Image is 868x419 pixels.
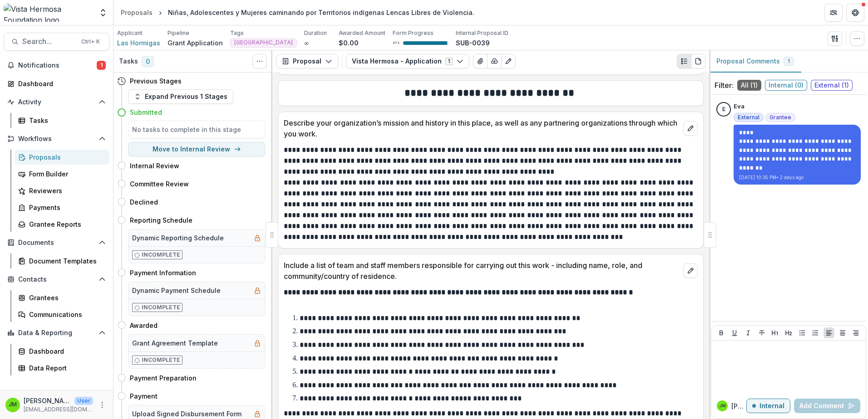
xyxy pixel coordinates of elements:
span: Activity [18,98,95,106]
button: Plaintext view [677,54,691,68]
button: Proposal [276,54,338,68]
p: Describe your organization’s mission and history in this place, as well as any partnering organiz... [284,117,680,139]
h4: Awarded [130,321,158,330]
a: Proposals [15,150,109,165]
span: Documents [18,239,95,247]
button: Align Center [837,327,848,338]
span: Search... [22,37,76,46]
span: External ( 1 ) [811,80,853,91]
h5: Grant Agreement Template [132,338,218,348]
button: Heading 2 [783,327,794,338]
p: Form Progress [393,29,434,37]
a: Dashboard [4,76,109,91]
button: Align Left [824,327,834,338]
p: Internal Proposal ID [456,29,508,37]
p: Incomplete [142,356,180,364]
p: $0.00 [339,38,359,48]
div: Proposals [121,8,153,17]
div: Proposals [29,152,102,162]
button: edit [683,121,698,136]
p: [PERSON_NAME] [24,396,71,405]
h4: Reporting Schedule [130,215,192,225]
button: Internal [746,399,790,413]
p: Awarded Amount [339,29,385,37]
button: Strike [756,327,767,338]
nav: breadcrumb [117,6,478,19]
span: 1 [97,61,106,70]
button: Align Right [850,327,861,338]
p: [DATE] 10:35 PM • 2 days ago [739,174,855,181]
h4: Internal Review [130,161,179,171]
a: Reviewers [15,183,109,198]
div: Niñas, Adolescentes y Mujeres caminando por Territorios indígenas Lencas Libres de Violencia. [168,8,474,17]
h4: Payment Information [130,268,196,278]
button: Bullet List [797,327,808,338]
div: Tasks [29,116,102,125]
h5: Dynamic Payment Schedule [132,286,221,295]
div: Dashboard [29,346,102,356]
a: Communications [15,307,109,322]
button: Toggle View Cancelled Tasks [252,54,267,68]
a: Dashboard [15,344,109,359]
p: User [74,397,93,405]
button: Notifications1 [4,58,109,73]
p: Eva [734,102,745,111]
a: Payments [15,200,109,215]
h5: Dynamic Reporting Schedule [132,233,224,243]
div: Eva [722,107,725,112]
button: Edit as form [501,54,516,68]
button: Partners [824,4,843,22]
p: [EMAIL_ADDRESS][DOMAIN_NAME] [24,405,93,414]
h4: Payment [130,391,158,401]
button: Open entity switcher [97,4,109,22]
span: Data & Reporting [18,329,95,337]
div: Reviewers [29,186,102,195]
a: Grantee Reports [15,217,109,232]
button: Ordered List [810,327,821,338]
p: ∞ [304,38,309,48]
button: edit [683,263,698,278]
div: Jerry Martinez [719,404,726,408]
div: Form Builder [29,169,102,179]
button: Open Contacts [4,272,109,287]
a: Tasks [15,113,109,128]
div: Jerry Martinez [9,402,17,408]
div: Document Templates [29,256,102,266]
a: Grantees [15,290,109,305]
span: All ( 1 ) [737,80,761,91]
a: Data Report [15,361,109,375]
p: SUB-0039 [456,38,490,48]
h3: Tasks [119,58,138,65]
button: Add Comment [794,399,860,413]
p: Applicant [117,29,143,37]
h5: No tasks to complete in this stage [132,125,261,134]
span: Contacts [18,276,95,283]
div: Grantees [29,293,102,302]
div: Communications [29,310,102,319]
a: Document Templates [15,253,109,268]
button: Open Data & Reporting [4,326,109,340]
span: Grantee [769,114,791,121]
button: Heading 1 [769,327,780,338]
button: Underline [729,327,740,338]
button: Open Documents [4,235,109,250]
span: Notifications [18,62,97,69]
p: Duration [304,29,327,37]
h4: Committee Review [130,179,189,189]
p: 97 % [393,40,399,46]
p: Include a list of team and staff members responsible for carrying out this work - including name,... [284,260,680,282]
span: 1 [788,58,790,64]
h4: Previous Stages [130,76,182,86]
p: Filter: [715,80,734,91]
span: External [738,114,759,121]
div: Payments [29,203,102,212]
p: Grant Application [168,38,223,48]
span: Workflows [18,135,95,143]
h4: Submitted [130,107,162,117]
p: [PERSON_NAME] [731,401,746,411]
p: Incomplete [142,303,180,312]
button: Open Workflows [4,132,109,146]
a: Form Builder [15,166,109,181]
p: Internal [759,402,784,410]
h4: Declined [130,197,158,207]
